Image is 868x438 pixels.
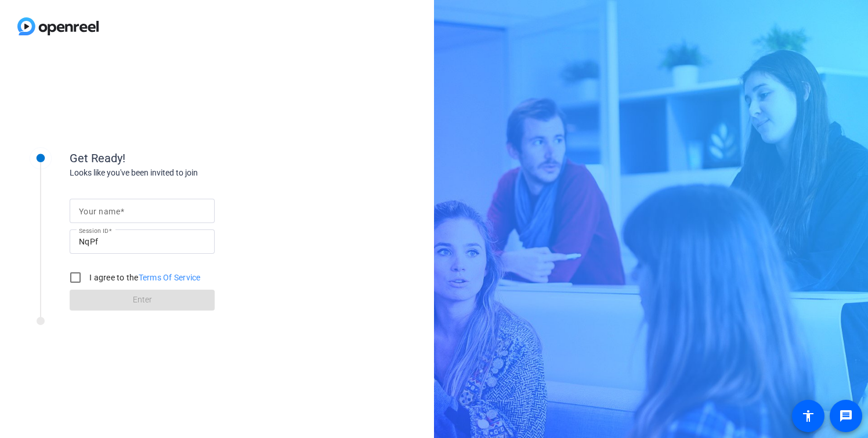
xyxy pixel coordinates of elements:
mat-label: Your name [79,207,120,216]
div: Looks like you've been invited to join [70,167,302,179]
mat-label: Session ID [79,227,108,234]
label: I agree to the [87,272,201,283]
mat-icon: message [839,409,853,423]
mat-icon: accessibility [801,409,815,423]
div: Get Ready! [70,149,302,167]
a: Terms Of Service [139,273,201,282]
